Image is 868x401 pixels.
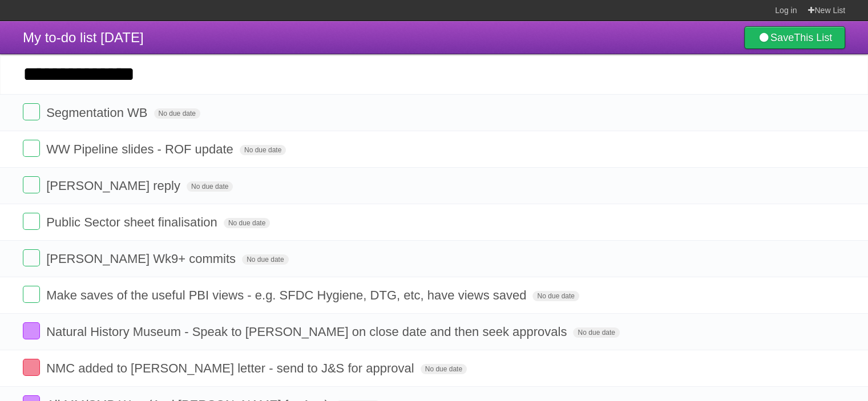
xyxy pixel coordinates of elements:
[23,322,40,339] label: Done
[23,176,40,193] label: Done
[242,254,288,265] span: No due date
[46,106,150,120] span: Segmentation WB
[187,181,233,192] span: No due date
[23,103,40,120] label: Done
[46,142,236,156] span: WW Pipeline slides - ROF update
[46,361,417,375] span: NMC added to [PERSON_NAME] letter - send to J&S for approval
[46,215,220,229] span: Public Sector sheet finalisation
[224,218,270,228] span: No due date
[46,288,529,302] span: Make saves of the useful PBI views - e.g. SFDC Hygiene, DTG, etc, have views saved
[421,364,467,374] span: No due date
[46,179,183,193] span: [PERSON_NAME] reply
[23,359,40,376] label: Done
[23,140,40,157] label: Done
[46,325,570,339] span: Natural History Museum - Speak to [PERSON_NAME] on close date and then seek approvals
[23,249,40,266] label: Done
[23,213,40,230] label: Done
[573,327,619,338] span: No due date
[794,32,832,43] b: This List
[744,26,845,49] a: SaveThis List
[154,108,200,119] span: No due date
[240,145,286,155] span: No due date
[23,30,144,45] span: My to-do list [DATE]
[46,252,239,266] span: [PERSON_NAME] Wk9+ commits
[532,291,579,301] span: No due date
[23,286,40,303] label: Done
